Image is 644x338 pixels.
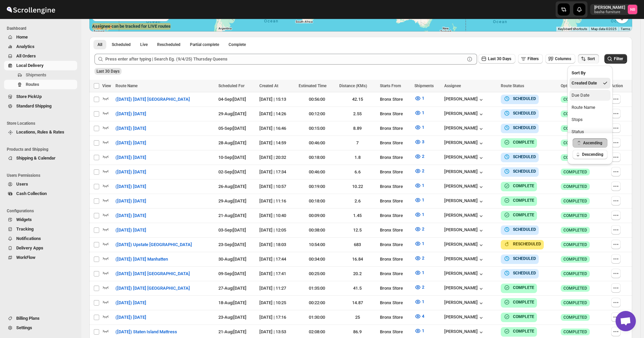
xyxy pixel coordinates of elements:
[91,23,113,31] a: Open this area in Google Maps (opens a new window)
[4,215,77,224] button: Widgets
[513,140,534,145] b: COMPLETE
[115,227,146,234] span: ([DATE]) [DATE]
[628,5,637,14] span: Nael Basha
[410,107,428,118] button: 1
[111,283,194,294] button: ([DATE]) [DATE] [GEOGRAPHIC_DATA]
[259,83,278,88] span: Created At
[563,169,587,175] span: COMPLETED
[111,94,194,105] button: ([DATE]) [DATE] [GEOGRAPHIC_DATA]
[115,111,146,117] span: ([DATE]) [DATE]
[570,114,610,125] button: Stops
[5,1,56,18] img: ScrollEngine
[4,323,77,333] button: Settings
[218,184,246,189] span: 26-Aug | [DATE]
[16,103,51,108] span: Standard Shipping
[380,83,401,88] span: Starts From
[410,122,428,133] button: 1
[380,241,410,248] div: Bronx Store
[444,154,485,161] div: [PERSON_NAME]
[513,227,536,232] b: SCHEDULED
[259,125,295,132] div: [DATE] | 16:46
[503,110,536,117] button: SCHEDULED
[410,180,428,191] button: 1
[218,213,246,218] span: 21-Aug | [DATE]
[4,153,77,163] button: Shipping & Calendar
[501,83,524,88] span: Route Status
[570,102,610,113] button: Route Name
[572,70,608,76] h2: Sort By
[115,270,190,277] span: ([DATE]) [DATE] [GEOGRAPHIC_DATA]
[444,198,485,205] button: [PERSON_NAME]
[513,169,536,174] b: SCHEDULED
[299,169,335,175] div: 00:46:00
[115,154,146,161] span: ([DATE]) [DATE]
[380,125,410,132] div: Bronx Store
[444,213,485,219] button: [PERSON_NAME]
[115,256,168,263] span: ([DATE]) [DATE] Manhatten
[478,54,515,64] button: Last 30 Days
[4,253,77,262] button: WorkFlow
[339,83,367,88] span: Distance (KMs)
[422,256,424,261] span: 2
[299,154,335,161] div: 00:18:00
[380,227,410,234] div: Bronx Store
[339,212,376,219] div: 1.45
[410,311,428,322] button: 4
[259,96,295,103] div: [DATE] | 15:13
[259,212,295,219] div: [DATE] | 10:40
[4,243,77,253] button: Delivery Apps
[528,56,539,61] span: Filters
[422,183,424,188] span: 1
[105,54,465,65] input: Press enter after typing | Search Eg. (9/4/25) Thursday Queens
[444,329,485,336] div: [PERSON_NAME]
[299,241,335,248] div: 10:54:00
[572,116,583,123] div: Stops
[16,129,64,135] span: Locations, Rules & Rates
[503,197,534,204] button: COMPLETE
[590,4,638,15] button: User menu
[594,10,625,14] p: basha-furniture
[503,328,534,335] button: COMPLETE
[259,111,295,117] div: [DATE] | 14:26
[339,96,376,103] div: 42.15
[115,183,146,190] span: ([DATE]) [DATE]
[111,108,150,119] button: ([DATE]) [DATE]
[503,153,536,160] button: SCHEDULED
[339,154,376,161] div: 1.8
[513,198,534,203] b: COMPLETE
[570,90,610,101] button: Due Date
[96,69,120,74] span: Last 30 Days
[444,125,485,132] div: [PERSON_NAME]
[555,56,571,61] span: Columns
[259,154,295,161] div: [DATE] | 20:32
[570,126,610,137] button: Status
[444,140,485,147] button: [PERSON_NAME]
[218,227,246,233] span: 03-Sep | [DATE]
[503,226,536,233] button: SCHEDULED
[444,300,485,307] button: [PERSON_NAME]
[444,256,485,263] button: [PERSON_NAME]
[218,169,246,174] span: 02-Sep | [DATE]
[503,139,534,146] button: COMPLETE
[422,110,424,115] span: 1
[299,125,335,132] div: 00:15:00
[259,140,295,146] div: [DATE] | 14:59
[573,138,607,148] button: Ascending
[16,63,44,68] span: Local Delivery
[513,213,534,217] b: COMPLETE
[563,227,587,233] span: COMPLETED
[513,329,534,334] b: COMPLETE
[422,299,424,304] span: 1
[16,226,34,232] span: Tracking
[503,183,534,189] button: COMPLETE
[583,140,602,146] span: Ascending
[140,42,148,47] span: Live
[414,83,434,88] span: Shipments
[422,139,424,144] span: 3
[380,212,410,219] div: Bronx Store
[115,96,190,103] span: ([DATE]) [DATE] [GEOGRAPHIC_DATA]
[299,212,335,219] div: 00:09:00
[563,184,587,189] span: COMPLETED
